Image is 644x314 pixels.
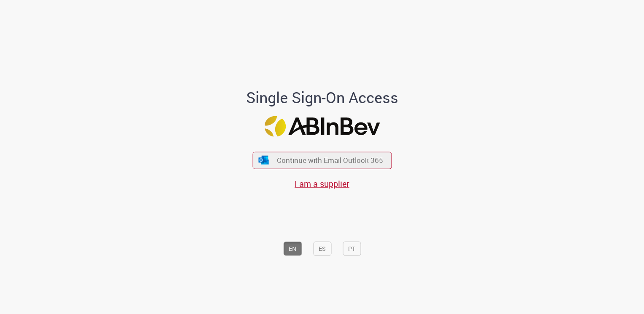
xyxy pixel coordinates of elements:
button: ícone Azure/Microsoft 360 Continue with Email Outlook 365 [252,152,392,169]
span: Continue with Email Outlook 365 [277,155,383,165]
h1: Single Sign-On Access [205,89,439,106]
button: ES [313,241,331,255]
img: ícone Azure/Microsoft 360 [258,156,270,165]
button: PT [343,241,361,255]
img: Logo ABInBev [264,116,380,136]
a: I am a supplier [295,178,349,189]
button: EN [283,241,302,255]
